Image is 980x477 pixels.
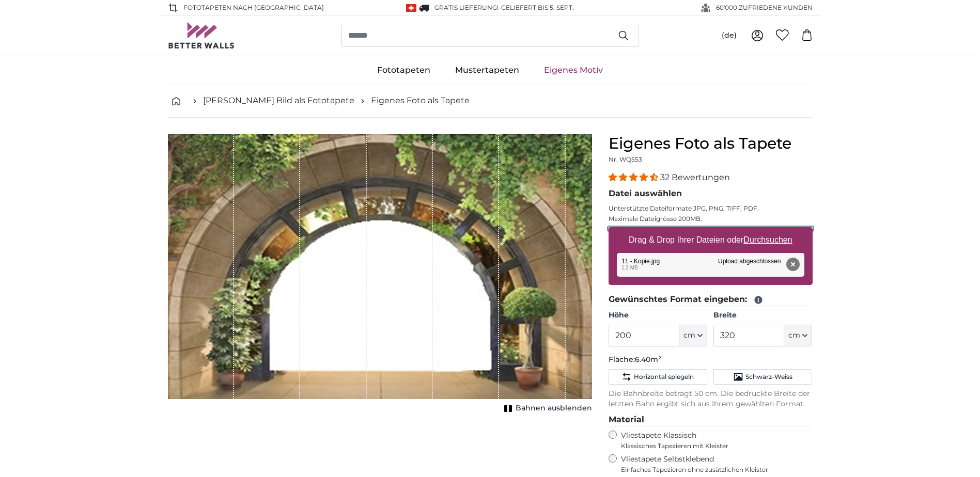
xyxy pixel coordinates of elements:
[499,4,574,11] span: -
[371,94,470,107] a: Eigenes Foto als Tapete
[609,293,813,306] legend: Gewünschtes Format eingeben:
[621,466,813,474] span: Einfaches Tapezieren ohne zusätzlichen Kleister
[635,355,661,364] span: 6.40m²
[406,4,416,12] img: Schweiz
[634,373,694,381] span: Horizontal spiegeln
[609,187,813,200] legend: Datei auswählen
[683,330,695,341] span: cm
[788,330,800,341] span: cm
[713,369,812,385] button: Schwarz-Weiss
[168,22,235,49] img: Betterwalls
[679,325,707,346] button: cm
[716,3,813,12] span: 60'000 ZUFRIEDENE KUNDEN
[365,57,443,84] a: Fototapeten
[609,310,707,321] label: Höhe
[501,401,592,416] button: Bahnen ausblenden
[516,403,592,414] span: Bahnen ausblenden
[784,325,812,346] button: cm
[713,26,745,45] button: (de)
[609,369,707,385] button: Horizontal spiegeln
[625,230,797,250] label: Drag & Drop Ihrer Dateien oder
[168,134,592,416] div: 1 of 1
[621,442,804,450] span: Klassisches Tapezieren mit Kleister
[609,204,813,213] p: Unterstützte Dateiformate JPG, PNG, TIFF, PDF.
[743,235,792,244] u: Durchsuchen
[203,94,354,107] a: [PERSON_NAME] Bild als Fototapete
[609,134,813,153] h1: Eigenes Foto als Tapete
[434,4,499,11] span: GRATIS Lieferung!
[713,310,812,321] label: Breite
[660,172,730,182] span: 32 Bewertungen
[532,57,615,84] a: Eigenes Motiv
[609,355,813,365] p: Fläche:
[609,389,813,409] p: Die Bahnbreite beträgt 50 cm. Die bedruckte Breite der letzten Bahn ergibt sich aus Ihrem gewählt...
[609,155,642,163] span: Nr. WQ553
[168,84,813,118] nav: breadcrumbs
[609,414,813,426] legend: Material
[609,215,813,223] p: Maximale Dateigrösse 200MB.
[745,373,792,381] span: Schwarz-Weiss
[609,172,660,182] span: 4.31 stars
[183,3,324,12] span: Fototapeten nach [GEOGRAPHIC_DATA]
[501,4,574,11] span: Geliefert bis 5. Sept.
[621,431,804,450] label: Vliestapete Klassisch
[621,454,813,474] label: Vliestapete Selbstklebend
[443,57,532,84] a: Mustertapeten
